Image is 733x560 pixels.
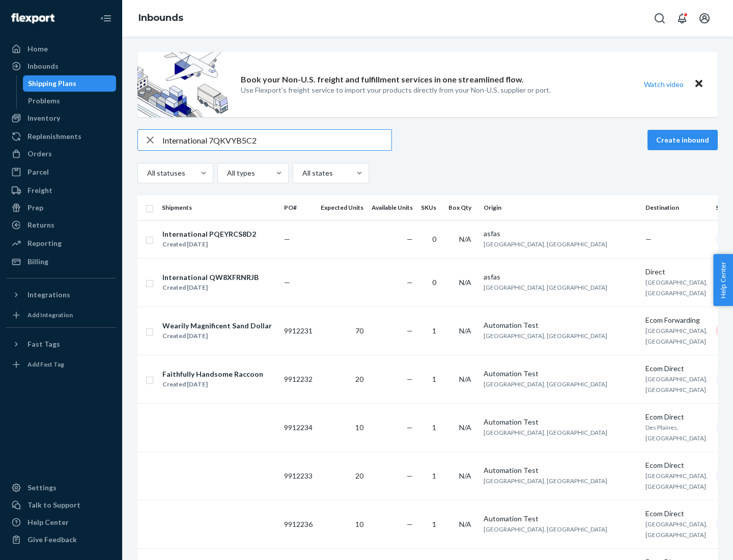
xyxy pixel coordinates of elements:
[484,417,637,427] div: Automation Test
[444,195,480,220] th: Box Qty
[226,168,227,178] input: All types
[407,375,413,383] span: —
[484,514,637,524] div: Automation Test
[27,185,52,195] div: Freight
[284,235,290,243] span: —
[27,44,48,54] div: Home
[130,4,191,33] ol: breadcrumbs
[6,514,116,530] a: Help Center
[6,146,116,162] a: Orders
[407,278,413,287] span: —
[417,195,444,220] th: SKUs
[27,339,60,349] div: Fast Tags
[645,460,708,470] div: Ecom Direct
[23,75,117,92] a: Shipping Plans
[6,531,116,548] button: Give Feedback
[27,290,70,300] div: Integrations
[645,424,706,442] span: Des Plaines, [GEOGRAPHIC_DATA]
[355,471,363,480] span: 20
[241,85,551,95] p: Use Flexport’s freight service to import your products directly from your Non-U.S. supplier or port.
[162,130,391,150] input: Search inbounds by name, destination, msku...
[645,412,708,422] div: Ecom Direct
[432,471,436,480] span: 1
[27,61,59,71] div: Inbounds
[27,167,49,177] div: Parcel
[484,229,637,239] div: asfas
[645,375,708,394] span: [GEOGRAPHIC_DATA], [GEOGRAPHIC_DATA]
[6,110,116,126] a: Inventory
[27,149,52,159] div: Orders
[484,272,637,282] div: asfas
[162,331,272,341] div: Created [DATE]
[301,168,302,178] input: All states
[280,355,317,403] td: 9912232
[650,8,670,29] button: Open Search Box
[645,315,708,325] div: Ecom Forwarding
[407,326,413,335] span: —
[484,284,607,291] span: [GEOGRAPHIC_DATA], [GEOGRAPHIC_DATA]
[28,96,60,106] div: Problems
[27,220,54,230] div: Returns
[6,287,116,303] button: Integrations
[23,93,117,109] a: Problems
[27,311,73,319] div: Add Integration
[459,278,471,287] span: N/A
[480,195,641,220] th: Origin
[645,472,708,490] span: [GEOGRAPHIC_DATA], [GEOGRAPHIC_DATA]
[6,336,116,352] button: Fast Tags
[368,195,417,220] th: Available Units
[27,500,80,510] div: Talk to Support
[407,423,413,432] span: —
[647,130,718,150] button: Create inbound
[96,8,116,29] button: Close Navigation
[637,77,690,92] button: Watch video
[645,509,708,519] div: Ecom Direct
[484,369,637,379] div: Automation Test
[280,500,317,548] td: 9912236
[162,239,256,249] div: Created [DATE]
[459,471,471,480] span: N/A
[6,128,116,145] a: Replenishments
[459,520,471,528] span: N/A
[355,423,363,432] span: 10
[6,41,116,57] a: Home
[241,74,524,86] p: Book your Non-U.S. freight and fulfillment services in one streamlined flow.
[355,326,363,335] span: 70
[692,77,706,92] button: Close
[27,535,77,545] div: Give Feedback
[672,8,692,29] button: Open notifications
[27,257,48,267] div: Billing
[484,332,607,340] span: [GEOGRAPHIC_DATA], [GEOGRAPHIC_DATA]
[162,229,256,239] div: International PQEYRCS8D2
[484,380,607,388] span: [GEOGRAPHIC_DATA], [GEOGRAPHIC_DATA]
[162,379,263,389] div: Created [DATE]
[27,483,57,493] div: Settings
[27,203,43,213] div: Prep
[6,182,116,199] a: Freight
[355,520,363,528] span: 10
[162,321,272,331] div: Wearily Magnificent Sand Dollar
[407,520,413,528] span: —
[317,195,368,220] th: Expected Units
[6,497,116,513] a: Talk to Support
[484,429,607,436] span: [GEOGRAPHIC_DATA], [GEOGRAPHIC_DATA]
[645,327,708,345] span: [GEOGRAPHIC_DATA], [GEOGRAPHIC_DATA]
[280,452,317,500] td: 9912233
[162,283,259,293] div: Created [DATE]
[645,267,708,277] div: Direct
[11,13,54,23] img: Flexport logo
[6,217,116,233] a: Returns
[27,360,64,369] div: Add Fast Tag
[459,235,471,243] span: N/A
[28,78,76,89] div: Shipping Plans
[484,465,637,475] div: Automation Test
[6,58,116,74] a: Inbounds
[407,235,413,243] span: —
[713,254,733,306] button: Help Center
[280,403,317,452] td: 9912234
[459,326,471,335] span: N/A
[407,471,413,480] span: —
[645,520,708,539] span: [GEOGRAPHIC_DATA], [GEOGRAPHIC_DATA]
[484,240,607,248] span: [GEOGRAPHIC_DATA], [GEOGRAPHIC_DATA]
